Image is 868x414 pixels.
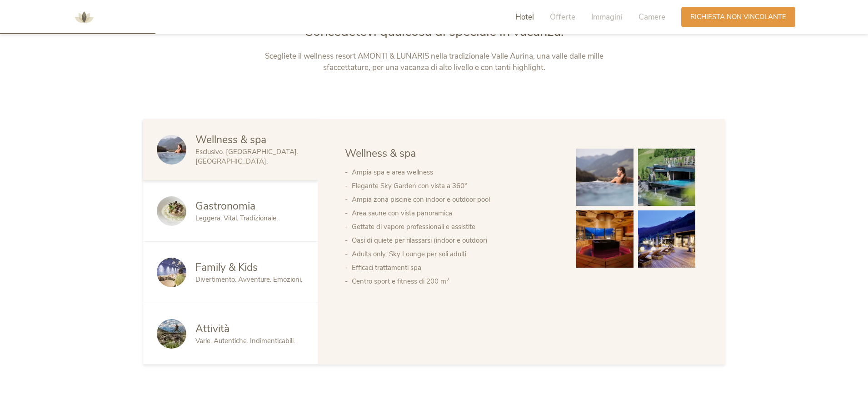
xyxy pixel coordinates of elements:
[352,220,558,234] li: Gettate di vapore professionali e assistite
[352,234,558,247] li: Oasi di quiete per rilassarsi (indoor e outdoor)
[195,147,298,166] span: Esclusivo. [GEOGRAPHIC_DATA]. [GEOGRAPHIC_DATA].
[195,275,302,284] span: Divertimento. Avventure. Emozioni.
[352,165,558,179] li: Ampia spa e area wellness
[195,336,295,345] span: Varie. Autentiche. Indimenticabili.
[195,199,255,213] span: Gastronomia
[550,12,575,22] span: Offerte
[352,179,558,193] li: Elegante Sky Garden con vista a 360°
[195,260,258,274] span: Family & Kids
[352,261,558,274] li: Efficaci trattamenti spa
[70,4,98,31] img: AMONTI & LUNARIS Wellnessresort
[591,12,623,22] span: Immagini
[690,12,786,22] span: Richiesta non vincolante
[446,276,449,283] sup: 2
[345,146,416,160] span: Wellness & spa
[352,247,558,261] li: Adults only: Sky Lounge per soli adulti
[195,322,229,336] span: Attività
[352,193,558,206] li: Ampia zona piscine con indoor e outdoor pool
[515,12,534,22] span: Hotel
[244,50,624,74] p: Scegliete il wellness resort AMONTI & LUNARIS nella tradizionale Valle Aurina, una valle dalle mi...
[195,133,266,147] span: Wellness & spa
[195,214,278,223] span: Leggera. Vital. Tradizionale.
[70,14,98,20] a: AMONTI & LUNARIS Wellnessresort
[639,12,665,22] span: Camere
[352,274,558,288] li: Centro sport e fitness di 200 m
[352,206,558,220] li: Area saune con vista panoramica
